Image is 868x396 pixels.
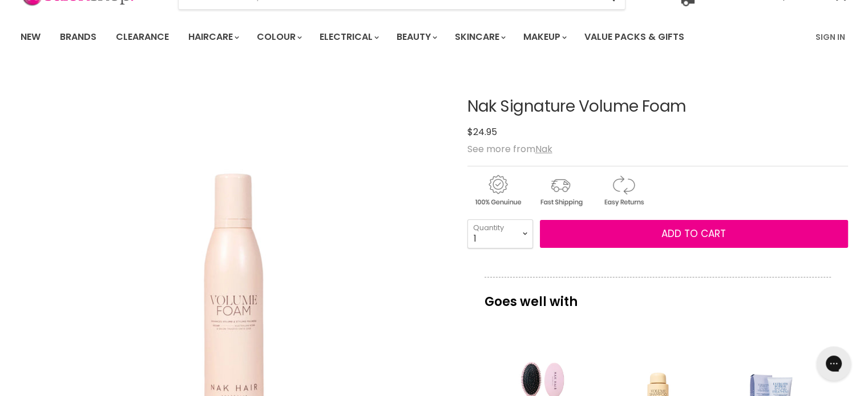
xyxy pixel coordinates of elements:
[467,98,848,116] h1: Nak Signature Volume Foam
[467,219,533,248] select: Quantity
[661,227,726,240] span: Add to cart
[107,25,177,49] a: Clearance
[593,173,653,208] img: returns.gif
[515,25,574,49] a: Makeup
[12,21,751,54] ul: Main menu
[446,25,512,49] a: Skincare
[540,220,848,248] button: Add to cart
[180,25,246,49] a: Haircare
[6,21,862,54] nav: Main
[576,25,693,49] a: Value Packs & Gifts
[809,25,852,49] a: Sign In
[811,342,857,385] iframe: Gorgias live chat messenger
[388,25,444,49] a: Beauty
[467,142,552,156] span: See more from
[248,25,309,49] a: Colour
[51,25,105,49] a: Brands
[467,125,497,138] span: $24.95
[311,25,386,49] a: Electrical
[467,173,528,208] img: genuine.gif
[12,25,49,49] a: New
[485,277,831,315] p: Goes well with
[530,173,591,208] img: shipping.gif
[535,142,552,156] a: Nak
